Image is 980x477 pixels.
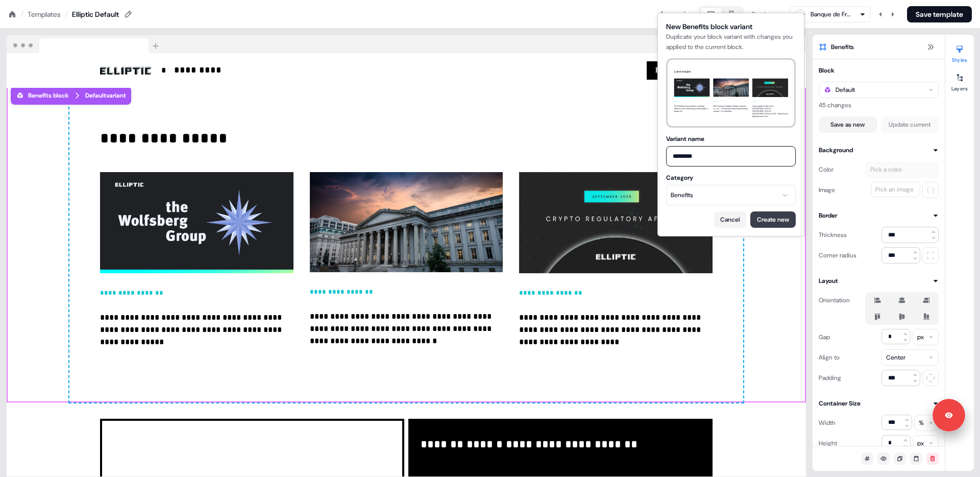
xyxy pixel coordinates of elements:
[819,398,939,409] button: Container Size
[647,61,713,80] button: Book a demo →
[811,9,851,19] div: Banque de France
[819,65,835,76] div: Block
[819,210,939,221] button: Border
[831,42,854,52] span: Benefits
[16,90,69,101] div: Benefits block
[819,145,853,155] div: Background
[917,332,924,342] div: px
[873,184,916,195] div: Pick an image
[85,90,126,101] div: Default variant
[819,435,837,451] div: Height
[819,145,939,155] button: Background
[917,438,924,448] div: px
[666,21,796,32] div: New Benefits block variant
[666,134,796,144] div: Variant name
[868,164,904,175] div: Pick a color
[666,173,796,183] div: Category
[819,116,877,133] button: Save as new
[819,292,850,308] div: Orientation
[871,182,920,197] button: Pick an image
[819,349,840,366] div: Align to
[20,9,23,20] div: /
[410,61,713,80] div: Book a demo →
[65,9,68,20] div: /
[819,210,837,221] div: Border
[819,276,838,286] div: Layout
[790,6,870,22] button: Banque de France
[666,32,796,52] div: Duplicate your block variant with changes you applied to the current block.
[886,352,905,363] div: Center
[945,69,974,92] button: Layers
[100,67,151,75] img: Image
[819,161,834,178] div: Color
[714,211,746,228] button: Cancel
[100,172,293,273] img: Image
[519,172,713,273] img: Image
[7,35,163,54] img: Browser topbar
[907,6,972,22] button: Save template
[945,41,974,63] button: Styles
[819,415,836,431] div: Width
[819,398,861,409] div: Container Size
[819,276,939,286] button: Layout
[819,370,841,386] div: Padding
[819,82,939,98] button: Default
[836,85,855,95] div: Default
[819,227,847,243] div: Thickness
[819,329,830,345] div: Gap
[752,9,781,19] div: Preview as
[819,65,939,76] button: Block
[310,172,503,272] img: Image
[819,182,835,198] div: Image
[865,161,939,178] button: Pick a color
[919,418,924,428] div: %
[72,9,119,19] div: Elliptic Default
[819,247,856,264] div: Corner radius
[750,211,796,228] button: Create new
[28,9,61,19] a: Templates
[819,100,939,110] div: 45 changes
